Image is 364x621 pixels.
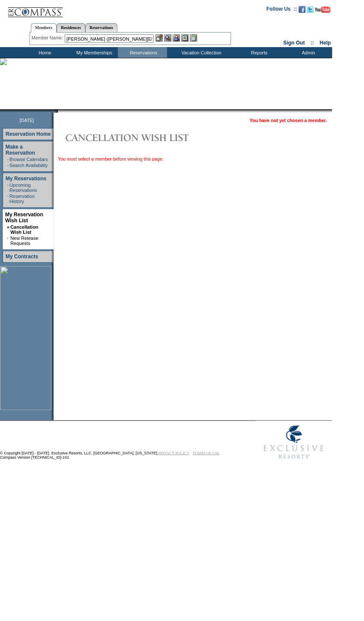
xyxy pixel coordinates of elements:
img: Exclusive Resorts [255,421,332,463]
div: Member Name: [32,34,65,42]
img: blank.gif [58,109,59,113]
span: :: [310,40,314,46]
img: Impersonate [173,34,180,42]
a: PRIVACY POLICY [158,451,189,455]
a: Reservation Home [6,131,51,137]
a: TERMS OF USE [193,451,220,455]
b: » [7,224,9,230]
img: Reservations [181,34,188,42]
td: · [7,194,9,204]
td: · [7,163,9,168]
a: Upcoming Reservations [9,182,37,193]
img: Cancellation Wish List [58,129,229,146]
td: Vacation Collection [167,47,233,58]
a: Make a Reservation [6,144,35,156]
td: Home [19,47,69,58]
a: Become our fan on Facebook [298,9,305,14]
a: Sign Out [283,40,304,46]
div: You must select a member before viewing this page. [58,156,330,161]
span: You have not yet chosen a member. [250,118,327,123]
img: b_calculator.gif [190,34,197,42]
a: Members [31,23,57,33]
td: · [7,236,9,246]
a: Browse Calendars [9,157,48,162]
td: Reports [233,47,283,58]
td: · [7,157,9,162]
td: · [7,182,9,193]
img: promoShadowLeftCorner.gif [55,109,58,113]
img: Subscribe to our YouTube Channel [315,6,330,13]
a: New Release Requests [10,236,38,246]
a: Residences [57,23,85,32]
a: My Reservations [6,176,46,182]
img: Follow us on Twitter [307,6,313,13]
span: [DATE] [20,118,34,123]
img: View [164,34,171,42]
a: Reservation History [9,194,35,204]
img: Become our fan on Facebook [298,6,305,13]
a: Cancellation Wish List [10,224,38,235]
a: Follow us on Twitter [307,9,313,14]
td: My Memberships [69,47,118,58]
a: My Contracts [6,254,38,260]
a: Subscribe to our YouTube Channel [315,9,330,14]
td: Admin [283,47,332,58]
td: Reservations [118,47,167,58]
td: Follow Us :: [266,5,297,15]
img: b_edit.gif [155,34,163,42]
a: My Reservation Wish List [5,212,43,224]
a: Help [319,40,331,46]
a: Search Availability [9,163,48,168]
a: Reservations [85,23,117,32]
